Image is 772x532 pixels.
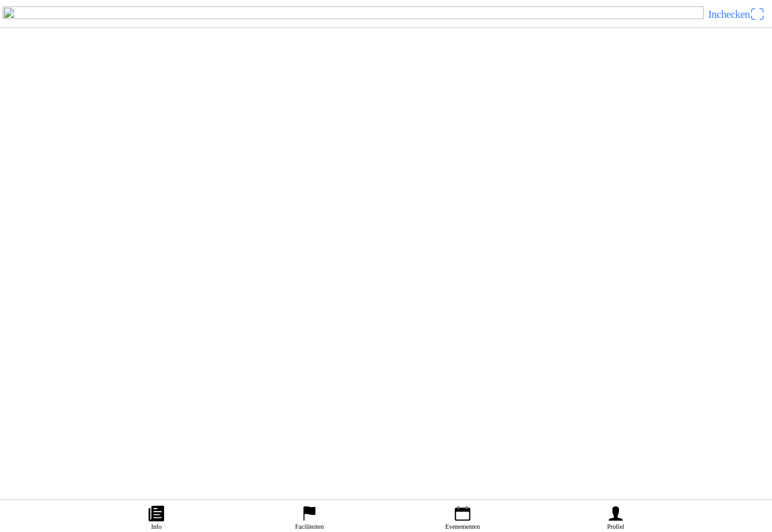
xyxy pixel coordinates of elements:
[151,523,162,530] ion-label: Info
[607,523,624,530] ion-label: Profiel
[295,523,324,530] ion-label: Faciliteiten
[704,4,769,24] a: Incheckenqr scanner
[300,504,319,523] ion-icon: flag
[708,8,750,20] span: Inchecken
[453,504,472,523] ion-icon: calendar
[147,504,166,523] ion-icon: paper
[445,523,480,530] ion-label: Evenementen
[606,504,625,523] ion-icon: person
